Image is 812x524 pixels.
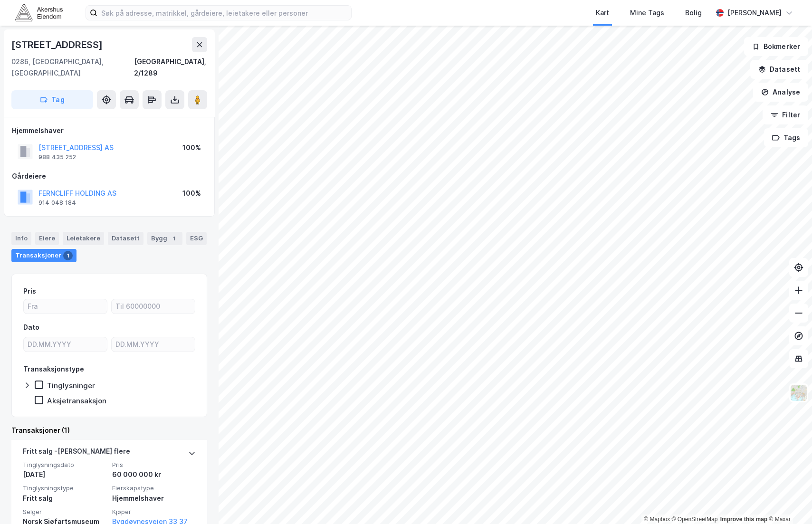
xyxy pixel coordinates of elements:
iframe: Chat Widget [764,478,812,524]
button: Analyse [753,83,808,102]
a: OpenStreetMap [672,516,718,523]
span: Eierskapstype [112,484,196,492]
div: Hjemmelshaver [112,493,196,504]
a: Improve this map [720,516,767,523]
button: Tags [764,128,808,147]
div: 100% [182,142,201,153]
div: [GEOGRAPHIC_DATA], 2/1289 [134,56,207,79]
div: Leietakere [63,232,104,245]
div: Transaksjonstype [23,363,84,375]
div: Aksjetransaksjon [47,396,106,405]
span: Pris [112,461,196,469]
div: ESG [186,232,207,245]
span: Selger [23,508,106,516]
div: Pris [23,286,36,297]
div: Gårdeiere [12,171,207,182]
button: Datasett [750,60,808,79]
div: Fritt salg - [PERSON_NAME] flere [23,446,130,461]
div: Kontrollprogram for chat [764,478,812,524]
span: Tinglysningstype [23,484,106,492]
input: Fra [24,299,107,314]
div: [DATE] [23,469,106,480]
input: Søk på adresse, matrikkel, gårdeiere, leietakere eller personer [97,6,351,20]
div: Kart [596,7,609,19]
div: Fritt salg [23,493,106,504]
div: Bygg [147,232,182,245]
div: Tinglysninger [47,381,95,390]
span: Tinglysningsdato [23,461,106,469]
input: DD.MM.YYYY [112,337,195,352]
button: Filter [763,105,808,124]
span: Kjøper [112,508,196,516]
div: Hjemmelshaver [12,125,207,136]
img: Z [790,384,808,402]
div: Info [11,232,31,245]
div: Bolig [685,7,702,19]
a: Mapbox [644,516,670,523]
input: DD.MM.YYYY [24,337,107,352]
div: Datasett [108,232,143,245]
div: Transaksjoner [11,249,76,262]
div: [STREET_ADDRESS] [11,37,105,52]
div: 988 435 252 [38,153,76,161]
div: Dato [23,322,39,333]
button: Bokmerker [744,37,808,56]
div: Eiere [35,232,59,245]
div: [PERSON_NAME] [727,7,782,19]
div: 100% [182,188,201,199]
input: Til 60000000 [112,299,195,314]
div: 914 048 184 [38,199,76,207]
button: Tag [11,90,93,109]
div: Transaksjoner (1) [11,425,207,436]
img: akershus-eiendom-logo.9091f326c980b4bce74ccdd9f866810c.svg [15,4,63,21]
div: Mine Tags [630,7,664,19]
div: 1 [169,234,179,243]
div: 1 [63,251,73,260]
div: 0286, [GEOGRAPHIC_DATA], [GEOGRAPHIC_DATA] [11,56,134,79]
div: 60 000 000 kr [112,469,196,480]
